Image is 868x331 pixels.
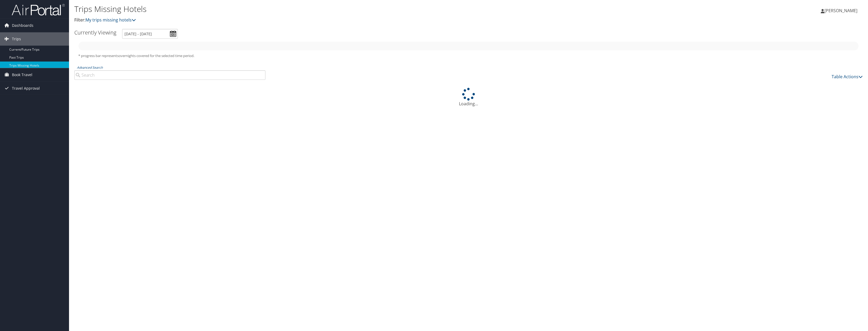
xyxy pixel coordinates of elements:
[12,32,21,46] span: Trips
[77,65,103,70] a: Advanced Search
[821,3,863,19] a: [PERSON_NAME]
[74,3,600,15] h1: Trips Missing Hotels
[74,17,600,24] p: Filter:
[824,8,857,14] span: [PERSON_NAME]
[12,3,65,16] img: airportal-logo.png
[74,70,265,80] input: Advanced Search
[12,19,33,32] span: Dashboards
[12,82,40,95] span: Travel Approval
[832,74,863,80] a: Table Actions
[78,53,859,58] h5: * progress bar represents overnights covered for the selected time period.
[74,29,116,36] h3: Currently Viewing
[74,88,863,107] div: Loading...
[85,17,136,23] a: My trips missing hotels
[122,29,178,39] input: [DATE] - [DATE]
[12,68,32,81] span: Book Travel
